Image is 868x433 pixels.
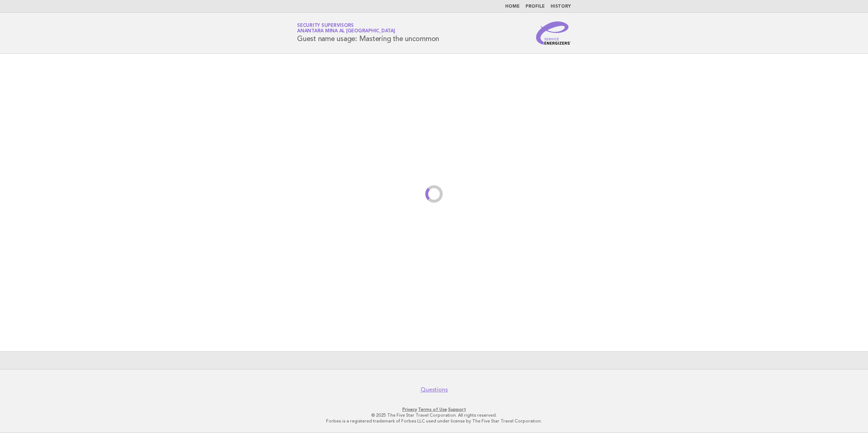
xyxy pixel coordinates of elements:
span: Anantara Mina al [GEOGRAPHIC_DATA] [297,29,395,34]
a: Support [448,407,466,412]
a: History [551,4,571,9]
a: Security SupervisorsAnantara Mina al [GEOGRAPHIC_DATA] [297,23,395,33]
p: © 2025 The Five Star Travel Corporation. All rights reserved. [212,412,656,418]
a: Home [505,4,520,9]
img: Service Energizers [536,21,571,45]
a: Questions [421,386,448,393]
p: Forbes is a registered trademark of Forbes LLC used under license by The Five Star Travel Corpora... [212,418,656,424]
p: · · [212,406,656,412]
a: Privacy [402,407,417,412]
a: Terms of Use [418,407,447,412]
a: Profile [526,4,545,9]
h1: Guest name usage: Mastering the uncommon [297,24,439,43]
